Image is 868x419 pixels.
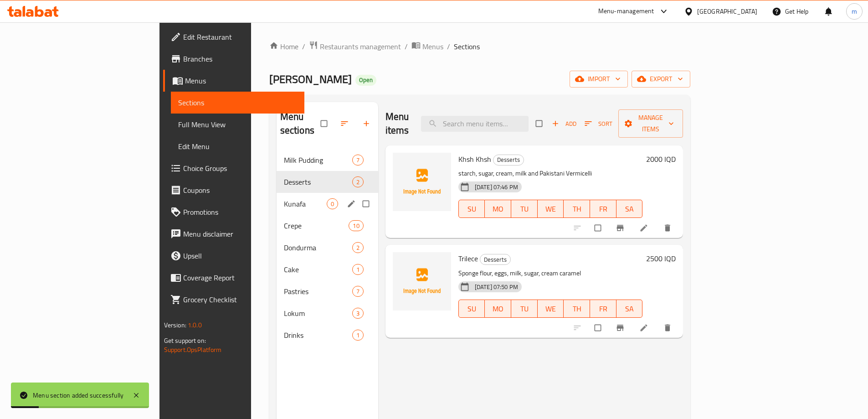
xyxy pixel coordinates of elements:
li: / [405,41,408,52]
button: export [632,71,690,88]
span: Lokum [284,308,352,319]
a: Edit Restaurant [163,26,304,48]
div: [GEOGRAPHIC_DATA] [697,6,757,16]
span: SU [462,202,482,216]
li: / [447,41,450,52]
span: Promotions [183,207,297,217]
nav: breadcrumb [269,41,691,52]
nav: Menu sections [277,145,378,350]
span: [PERSON_NAME] [269,69,352,89]
span: Milk Pudding [284,155,352,166]
button: WE [538,200,564,218]
img: Khsh Khsh [393,153,451,211]
div: Cake1 [277,259,378,280]
span: FR [594,302,613,316]
span: 2 [353,178,363,186]
span: Add [552,119,576,129]
span: Sort items [579,117,618,131]
button: SU [458,200,485,218]
div: Desserts2 [277,171,378,193]
span: 7 [353,287,363,296]
div: items [352,286,364,297]
button: TH [564,300,590,318]
span: Menus [422,41,443,52]
a: Coupons [163,179,304,201]
h2: Menu items [385,110,411,137]
span: Desserts [480,254,510,265]
a: Edit Menu [171,135,304,157]
span: Coverage Report [183,272,297,283]
a: Restaurants management [309,41,401,52]
span: Select to update [589,219,608,237]
div: items [352,242,364,253]
div: Desserts [284,176,352,187]
a: Menus [163,70,304,92]
span: Add item [550,117,579,131]
span: WE [541,202,560,216]
button: Add [550,117,579,131]
button: delete [657,218,679,238]
span: Kunafa [284,198,327,209]
div: Kunafa0edit [277,193,378,215]
button: WE [538,300,564,318]
div: Drinks1 [277,324,378,346]
span: Coupons [183,185,297,196]
span: Sections [454,41,480,52]
span: SA [620,302,639,316]
button: SU [458,300,485,318]
span: WE [541,302,560,316]
div: Open [355,75,376,86]
span: Branches [183,53,297,64]
a: Promotions [163,201,304,223]
span: Sections [178,97,297,108]
a: Grocery Checklist [163,289,304,310]
span: [DATE] 07:50 PM [471,283,522,291]
h6: 2000 IQD [646,153,676,166]
div: items [352,264,364,275]
button: delete [657,318,679,338]
button: TU [511,200,538,218]
div: Dondurma2 [277,237,378,259]
button: Sort [582,117,615,131]
div: Menu section added successfully [33,390,123,400]
span: Menus [185,75,297,86]
div: items [352,155,364,166]
span: 1 [353,331,363,340]
div: Desserts [493,155,524,166]
div: items [352,330,364,341]
span: Select to update [589,319,608,336]
button: import [570,71,628,88]
span: Select section [530,115,550,132]
span: Desserts [493,155,524,165]
p: Sponge flour, eggs, milk, sugar, cream caramel [458,268,643,279]
div: Pastries7 [277,280,378,302]
span: 7 [353,156,363,165]
span: Grocery Checklist [183,294,297,305]
span: TU [515,302,534,316]
span: 1 [353,265,363,274]
button: FR [590,200,616,218]
span: Drinks [284,330,352,341]
span: Get support on: [164,335,206,347]
a: Edit menu item [639,323,650,332]
span: Choice Groups [183,163,297,174]
a: Coverage Report [163,267,304,289]
input: search [421,116,529,132]
span: import [577,73,621,85]
span: TH [567,302,586,316]
a: Support.OpsPlatform [164,344,222,356]
span: Sort [585,119,612,129]
span: FR [594,202,613,216]
span: Pastries [284,286,352,297]
span: SA [620,202,639,216]
a: Menu disclaimer [163,223,304,245]
div: Menu-management [598,6,654,17]
span: Crepe [284,220,349,231]
span: MO [488,202,508,216]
